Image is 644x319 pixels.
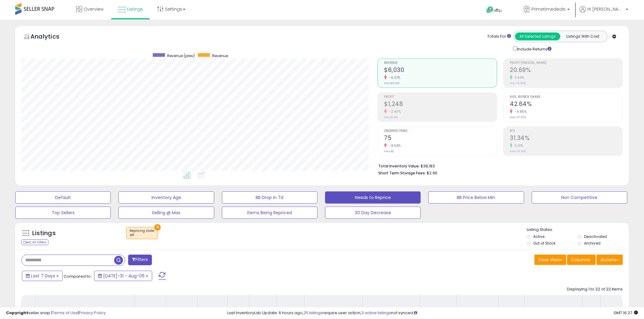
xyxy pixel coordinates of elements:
a: Terms of Use [52,310,78,316]
button: [DATE]-31 - Aug-06 [94,271,152,281]
div: Include Returns [509,45,559,52]
b: Short Term Storage Fees: [378,170,426,176]
div: Last InventoryLab Update: 6 hours ago, require user action, not synced. [227,310,638,316]
span: Revenue [212,53,228,58]
b: Total Inventory Value: [378,163,420,169]
h5: Listings [32,229,56,238]
h5: Analytics [30,32,71,42]
small: Prev: 29.62% [510,149,526,153]
button: Columns [567,255,596,265]
small: -2.60% [387,109,401,114]
button: Actions [597,255,623,265]
button: Filters [128,255,152,265]
h2: 31.34% [510,135,622,143]
span: Repricing state : [130,228,155,238]
span: [DATE]-31 - Aug-06 [103,273,145,279]
button: × [154,224,161,231]
small: Prev: $1,281 [384,115,398,119]
a: Help [481,2,514,20]
a: Hi [PERSON_NAME] [579,6,628,20]
label: Deactivated [584,234,607,239]
button: Selling @ Max [118,207,214,219]
button: 30 Day Decrease [325,207,421,219]
a: Privacy Policy [79,310,106,316]
small: -6.07% [387,75,400,80]
button: Non Competitive [532,191,627,204]
span: Columns [571,257,590,263]
span: Hi [PERSON_NAME] [587,6,624,12]
span: Overview [84,6,103,12]
small: Prev: 82 [384,149,394,153]
span: Avg. Buybox Share [510,95,622,99]
span: Revenue [384,61,497,65]
span: Listings [127,6,143,12]
span: Help [494,8,502,13]
small: Prev: 19.96% [510,81,526,85]
h2: 75 [384,135,497,143]
span: Revenue (prev) [167,53,195,58]
div: off [130,233,155,237]
label: Out of Stock [533,241,555,246]
div: Displaying 1 to 22 of 22 items [567,286,623,292]
label: Archived [584,241,600,246]
button: Top Sellers [15,207,111,219]
button: Inventory Age [118,191,214,204]
small: Prev: 47.30% [510,115,526,119]
button: Needs to Reprice [325,191,421,204]
small: -8.54% [387,143,401,148]
h2: $1,248 [384,101,497,109]
i: Get Help [486,6,494,14]
span: $2.96 [427,170,437,176]
strong: Copyright [6,310,28,316]
span: Profit [384,95,497,99]
p: Listing States: [527,227,629,233]
span: Compared to: [64,273,92,279]
label: Active [533,234,544,239]
span: ROI [510,129,622,133]
a: 25 listings [303,310,323,316]
h2: 20.69% [510,67,622,75]
small: 5.81% [513,143,523,148]
button: Default [15,191,111,204]
button: Save View [534,255,566,265]
small: -9.85% [513,109,527,114]
h2: $6,030 [384,67,497,75]
span: Primetimedeals [531,6,565,12]
span: 2025-08-14 16:27 GMT [614,310,638,316]
button: BB Drop in 7d [222,191,317,204]
button: Last 7 Days [22,271,63,281]
a: 3 active listings [361,310,391,316]
button: BB Price Below Min [428,191,524,204]
button: Listings With Cost [560,33,605,40]
h2: 42.64% [510,101,622,109]
button: Items Being Repriced [222,207,317,219]
div: seller snap | | [6,310,106,316]
div: Totals For [487,34,511,39]
div: Clear All Filters [21,239,48,245]
small: 3.66% [513,75,524,80]
span: Ordered Items [384,129,497,133]
button: All Selected Listings [515,33,560,40]
small: Prev: $6,419 [384,81,400,85]
span: Last 7 Days [31,273,55,279]
li: $38,183 [378,162,618,169]
span: Profit [PERSON_NAME] [510,61,622,65]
